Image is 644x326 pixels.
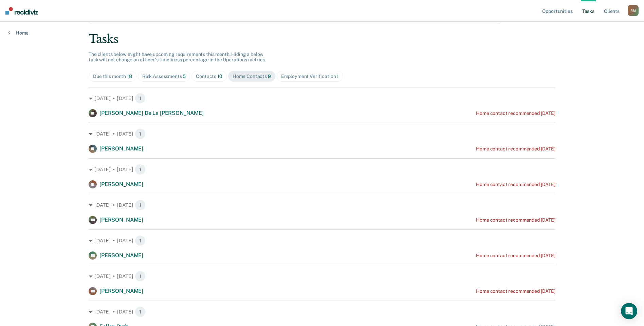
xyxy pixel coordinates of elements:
[89,306,555,317] div: [DATE] • [DATE] 1
[183,74,186,79] span: 5
[99,217,143,223] span: [PERSON_NAME]
[93,74,132,79] div: Due this month
[89,32,555,46] div: Tasks
[142,74,186,79] div: Risk Assessments
[476,217,555,223] div: Home contact recommended [DATE]
[89,235,555,246] div: [DATE] • [DATE] 1
[337,74,339,79] span: 1
[135,235,146,246] span: 1
[99,145,143,152] span: [PERSON_NAME]
[89,52,266,63] span: The clients below might have upcoming requirements this month. Hiding a below task will not chang...
[621,303,637,319] div: Open Intercom Messenger
[5,7,38,15] img: Recidiviz
[135,164,146,175] span: 1
[99,252,143,259] span: [PERSON_NAME]
[127,74,132,79] span: 18
[268,74,271,79] span: 9
[135,93,146,104] span: 1
[99,181,143,187] span: [PERSON_NAME]
[135,306,146,317] span: 1
[89,164,555,175] div: [DATE] • [DATE] 1
[99,110,204,116] span: [PERSON_NAME] De La [PERSON_NAME]
[89,93,555,104] div: [DATE] • [DATE] 1
[135,200,146,210] span: 1
[89,271,555,282] div: [DATE] • [DATE] 1
[476,288,555,294] div: Home contact recommended [DATE]
[628,5,639,16] button: RM
[628,5,639,16] div: R M
[89,128,555,139] div: [DATE] • [DATE] 1
[281,74,339,79] div: Employment Verification
[196,74,222,79] div: Contacts
[476,110,555,116] div: Home contact recommended [DATE]
[233,74,271,79] div: Home Contacts
[476,146,555,152] div: Home contact recommended [DATE]
[8,30,29,36] a: Home
[476,253,555,259] div: Home contact recommended [DATE]
[135,128,146,139] span: 1
[217,74,222,79] span: 10
[135,271,146,282] span: 1
[89,200,555,210] div: [DATE] • [DATE] 1
[99,288,143,294] span: [PERSON_NAME]
[476,182,555,187] div: Home contact recommended [DATE]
